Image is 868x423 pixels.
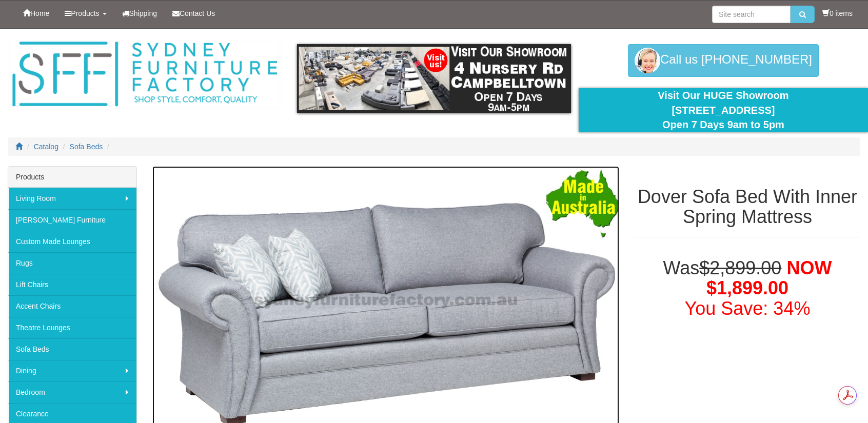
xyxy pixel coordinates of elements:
[57,1,114,26] a: Products
[34,143,58,151] a: Catalog
[712,6,791,23] input: Site search
[8,167,136,188] div: Products
[8,338,136,360] a: Sofa Beds
[165,1,223,26] a: Contact Us
[586,88,860,132] div: Visit Our HUGE Showroom [STREET_ADDRESS] Open 7 Days 9am to 5pm
[822,8,853,18] li: 0 items
[8,381,136,403] a: Bedroom
[8,231,136,252] a: Custom Made Lounges
[8,209,136,231] a: [PERSON_NAME] Furniture
[8,295,136,317] a: Accent Chairs
[8,188,136,209] a: Living Room
[8,360,136,381] a: Dining
[297,44,571,113] img: showroom.gif
[71,9,99,17] span: Products
[635,187,860,227] h1: Dover Sofa Bed With Inner Spring Mattress
[70,143,103,151] a: Sofa Beds
[15,1,57,26] a: Home
[8,317,136,338] a: Theatre Lounges
[8,252,136,274] a: Rugs
[706,257,832,299] span: NOW $1,899.00
[635,258,860,319] h1: Was
[8,39,282,110] img: Sydney Furniture Factory
[180,9,215,17] span: Contact Us
[129,9,157,17] span: Shipping
[114,1,165,26] a: Shipping
[30,9,49,17] span: Home
[8,274,136,295] a: Lift Chairs
[699,257,781,278] del: $2,899.00
[685,298,811,319] font: You Save: 34%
